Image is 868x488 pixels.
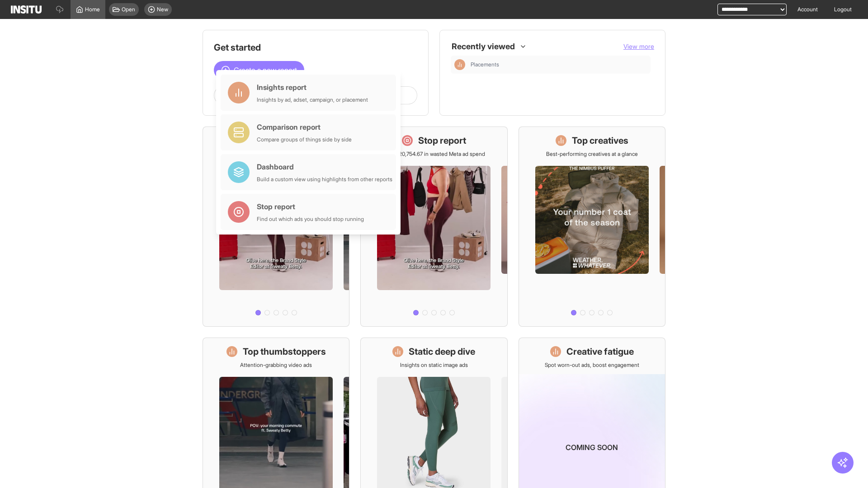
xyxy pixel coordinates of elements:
[157,6,168,13] span: New
[409,345,475,358] h1: Static deep dive
[623,42,654,50] span: View more
[234,65,297,75] span: Create a new report
[454,59,465,70] div: Insights
[418,134,466,147] h1: Stop report
[240,361,312,369] p: Attention-grabbing video ads
[85,6,100,13] span: Home
[203,127,349,327] a: What's live nowSee all active ads instantly
[257,176,392,183] div: Build a custom view using highlights from other reports
[257,82,368,93] div: Insights report
[214,41,417,54] h1: Get started
[257,161,392,172] div: Dashboard
[243,345,326,358] h1: Top thumbstoppers
[572,134,628,147] h1: Top creatives
[360,127,507,327] a: Stop reportSave £20,754.67 in wasted Meta ad spend
[623,42,654,51] button: View more
[257,201,364,212] div: Stop report
[214,61,304,79] button: Create a new report
[400,361,468,369] p: Insights on static image ads
[257,136,352,143] div: Compare groups of things side by side
[471,61,647,68] span: Placements
[11,5,42,14] img: Logo
[257,216,364,223] div: Find out which ads you should stop running
[546,150,638,158] p: Best-performing creatives at a glance
[257,96,368,103] div: Insights by ad, adset, campaign, or placement
[122,6,135,13] span: Open
[471,61,499,68] span: Placements
[519,127,665,327] a: Top creativesBest-performing creatives at a glance
[382,150,485,158] p: Save £20,754.67 in wasted Meta ad spend
[257,122,352,132] div: Comparison report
